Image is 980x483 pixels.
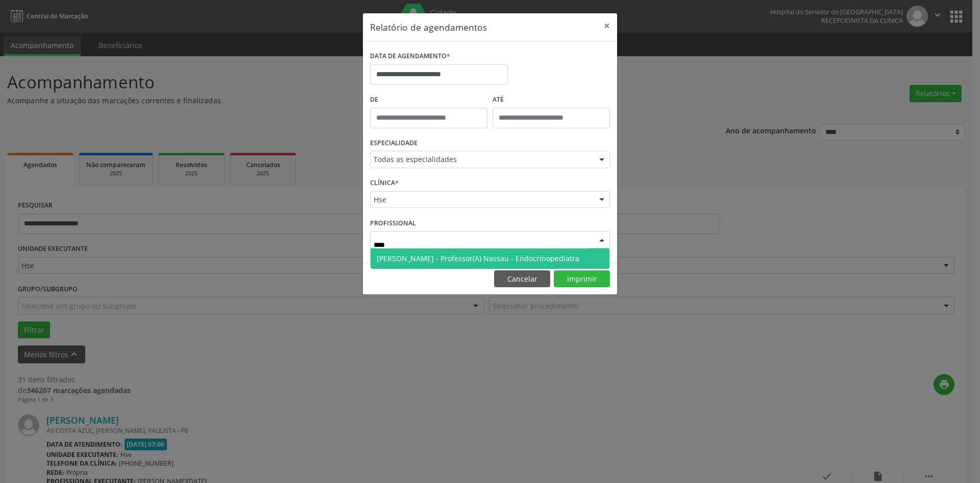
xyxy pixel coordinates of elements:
button: Cancelar [494,270,550,288]
span: [PERSON_NAME] - Professor(A) Nassau - Endocrinopediatra [377,254,579,263]
label: De [370,92,487,108]
label: PROFISSIONAL [370,215,416,231]
label: ESPECIALIDADE [370,135,418,151]
label: ATÉ [493,92,610,108]
label: CLÍNICA [370,175,399,191]
span: Hse [374,195,589,205]
button: Imprimir [554,270,610,288]
button: Close [597,13,617,38]
h5: Relatório de agendamentos [370,20,487,34]
span: Todas as especialidades [374,154,589,165]
label: DATA DE AGENDAMENTO [370,49,450,64]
